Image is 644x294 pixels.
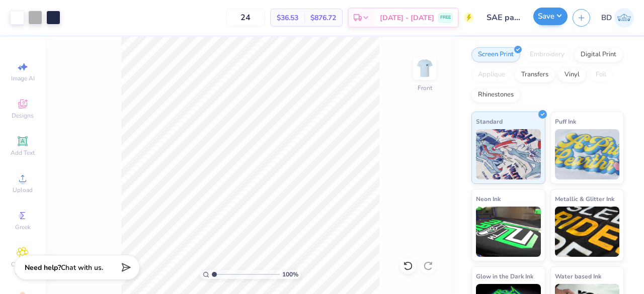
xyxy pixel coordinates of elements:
[380,13,434,23] span: [DATE] - [DATE]
[13,186,33,194] span: Upload
[471,47,520,62] div: Screen Print
[5,260,40,276] span: Clipart & logos
[15,223,31,231] span: Greek
[614,8,634,28] img: Bella Dimaculangan
[555,193,614,204] span: Metallic & Glitter Ink
[11,74,35,82] span: Image AI
[515,67,555,82] div: Transfers
[25,263,61,272] strong: Need help?
[533,8,568,25] button: Save
[418,83,432,92] div: Front
[601,8,634,28] a: BD
[479,8,528,28] input: Untitled Design
[471,67,512,82] div: Applique
[310,13,336,23] span: $876.72
[601,12,612,24] span: BD
[555,271,601,281] span: Water based Ink
[471,87,520,103] div: Rhinestones
[476,193,501,204] span: Neon Ink
[440,14,451,21] span: FREE
[555,207,620,257] img: Metallic & Glitter Ink
[277,13,298,23] span: $36.53
[555,116,576,127] span: Puff Ink
[282,270,298,279] span: 100 %
[558,67,586,82] div: Vinyl
[476,129,541,179] img: Standard
[11,149,35,157] span: Add Text
[555,129,620,179] img: Puff Ink
[476,271,533,281] span: Glow in the Dark Ink
[523,47,571,62] div: Embroidery
[476,116,503,127] span: Standard
[226,9,265,27] input: – –
[589,67,613,82] div: Foil
[574,47,623,62] div: Digital Print
[476,207,541,257] img: Neon Ink
[61,263,103,272] span: Chat with us.
[12,112,34,120] span: Designs
[415,58,435,78] img: Front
